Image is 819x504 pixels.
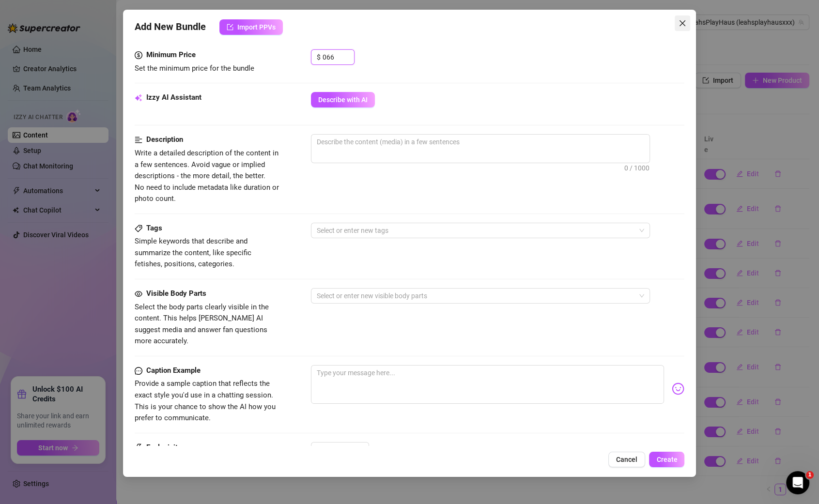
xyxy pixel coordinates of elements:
[237,23,276,31] span: Import PPVs
[146,93,201,102] strong: Izzy AI Assistant
[318,96,368,104] span: Describe with AI
[317,443,321,457] span: 1
[135,134,142,146] span: align-left
[135,64,254,73] span: Set the minimum price for the bundle
[135,49,142,61] span: dollar
[675,19,690,27] span: Close
[146,366,201,375] strong: Caption Example
[146,289,206,298] strong: Visible Body Parts
[146,135,183,144] strong: Description
[135,19,206,35] span: Add New Bundle
[135,237,251,268] span: Simple keywords that describe and summarize the content, like specific fetishes, positions, categ...
[135,225,142,232] span: tag
[135,442,142,454] span: thunderbolt
[146,443,182,452] strong: Exclusivity
[135,290,142,298] span: eye
[675,15,690,31] button: Close
[616,456,637,463] span: Cancel
[135,379,276,422] span: Provide a sample caption that reflects the exact style you'd use in a chatting session. This is y...
[311,92,375,107] button: Describe with AI
[806,471,814,479] span: 1
[146,50,196,59] strong: Minimum Price
[227,24,233,31] span: import
[135,303,269,346] span: Select the body parts clearly visible in the content. This helps [PERSON_NAME] AI suggest media a...
[786,471,809,494] iframe: Intercom live chat
[135,149,279,203] span: Write a detailed description of the content in a few sentences. Avoid vague or implied descriptio...
[656,456,677,463] span: Create
[679,19,686,27] span: close
[135,365,142,377] span: message
[649,452,684,467] button: Create
[672,382,684,395] img: svg%3e
[146,224,162,232] strong: Tags
[219,19,283,35] button: Import PPVs
[608,452,645,467] button: Cancel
